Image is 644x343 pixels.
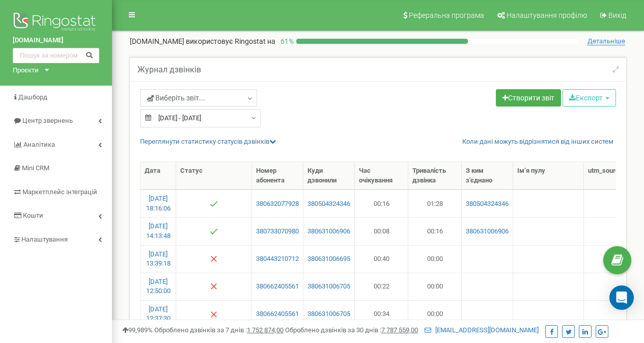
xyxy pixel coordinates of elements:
[408,217,462,245] td: 00:16
[210,200,218,208] img: Успішний
[496,89,561,107] a: Створити звіт
[146,305,171,323] a: [DATE] 12:37:30
[18,93,47,101] span: Дашборд
[584,162,642,190] th: utm_sourcе
[307,309,350,319] a: 380631006705
[147,93,205,103] span: Виберіть звіт...
[256,309,299,319] a: 380662405561
[210,282,218,291] img: Немає відповіді
[462,162,513,190] th: З ким з'єднано
[466,199,509,209] a: 380504324346
[13,66,39,75] div: Проєкти
[13,48,99,63] input: Пошук за номером
[210,227,218,235] img: Успішний
[140,89,257,107] a: Виберіть звіт...
[408,190,462,217] td: 01:28
[146,222,171,240] a: [DATE] 14:13:48
[355,190,408,217] td: 00:16
[256,254,299,264] a: 380443210712
[513,162,584,190] th: Ім‘я пулу
[381,326,418,334] u: 7 787 559,00
[23,212,43,219] span: Кошти
[425,326,539,334] a: [EMAIL_ADDRESS][DOMAIN_NAME]
[140,138,276,145] a: Переглянути статистику статусів дзвінків
[355,162,408,190] th: Час очікування
[210,310,218,319] img: Немає відповіді
[146,278,171,295] a: [DATE] 12:50:00
[307,282,350,292] a: 380631006705
[408,162,462,190] th: Тривалість дзвінка
[252,162,303,190] th: Номер абонента
[587,37,625,45] span: Детальніше
[409,11,484,19] span: Реферальна програма
[466,227,509,236] a: 380631006906
[507,11,587,19] span: Налаштування профілю
[210,255,218,263] img: Немає відповіді
[154,326,284,334] span: Оброблено дзвінків за 7 днів :
[256,282,299,292] a: 380662405561
[22,188,97,196] span: Маркетплейс інтеграцій
[141,162,176,190] th: Дата
[146,250,171,268] a: [DATE] 13:39:18
[307,227,350,236] a: 380631006906
[247,326,284,334] u: 1 752 874,00
[256,227,299,236] a: 380733070980
[462,137,613,147] a: Коли дані можуть відрізнятися вiд інших систем
[408,273,462,300] td: 00:00
[186,37,275,45] span: використовує Ringostat на
[137,65,201,74] h5: Журнал дзвінків
[22,164,49,172] span: Mini CRM
[23,141,55,148] span: Аналiтика
[285,326,418,334] span: Оброблено дзвінків за 30 днів :
[303,162,355,190] th: Куди дзвонили
[13,10,99,36] img: Ringostat logo
[122,326,153,334] span: 99,989%
[355,217,408,245] td: 00:08
[130,36,275,46] p: [DOMAIN_NAME]
[408,300,462,328] td: 00:00
[256,199,299,209] a: 380632077928
[22,117,73,124] span: Центр звернень
[355,245,408,273] td: 00:40
[146,195,171,212] a: [DATE] 18:16:06
[408,245,462,273] td: 00:00
[176,162,252,190] th: Статус
[355,273,408,300] td: 00:22
[307,199,350,209] a: 380504324346
[355,300,408,328] td: 00:34
[21,235,68,243] span: Налаштування
[307,254,350,264] a: 380631006695
[609,285,634,310] div: Open Intercom Messenger
[608,11,626,19] span: Вихід
[275,36,296,46] p: 61 %
[563,89,616,107] button: Експорт
[13,36,99,45] a: [DOMAIN_NAME]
